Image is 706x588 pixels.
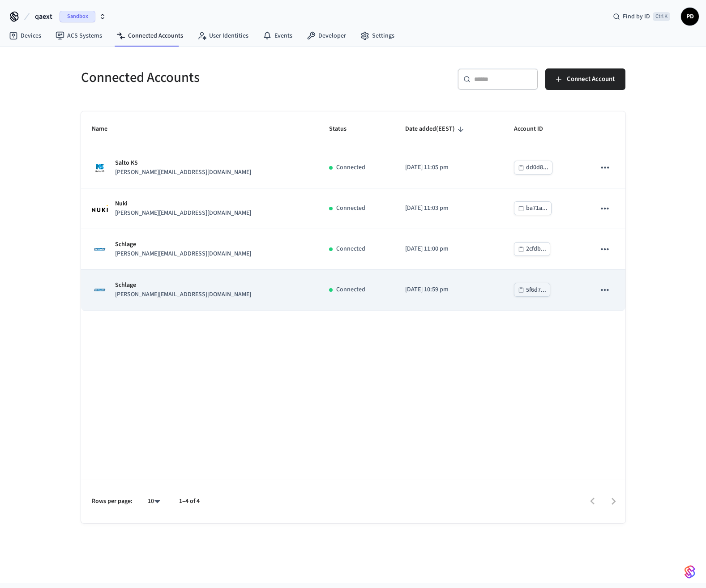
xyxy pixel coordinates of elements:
p: [DATE] 10:59 pm [405,285,492,294]
p: [DATE] 11:03 pm [405,204,492,213]
div: ba71a... [526,203,548,214]
img: Nuki Logo, Square [92,205,108,212]
span: Date added(EEST) [405,122,466,136]
img: Schlage Logo, Square [92,241,108,257]
a: User Identities [190,28,256,44]
p: [DATE] 11:05 pm [405,163,492,172]
span: PD [682,9,698,25]
p: [PERSON_NAME][EMAIL_ADDRESS][DOMAIN_NAME] [115,290,251,299]
img: Salto KS Logo [92,160,108,176]
img: SeamLogoGradient.69752ec5.svg [685,565,695,579]
p: [DATE] 11:00 pm [405,244,492,254]
p: Schlage [115,240,251,249]
div: Find by IDCtrl K [606,9,677,25]
a: Settings [353,28,402,44]
div: dd0d8... [526,162,548,173]
p: Connected [336,244,365,254]
p: Connected [336,285,365,294]
a: ACS Systems [48,28,109,44]
button: 2cfdb... [514,242,550,256]
p: Connected [336,163,365,172]
a: Developer [300,28,353,44]
img: Schlage Logo, Square [92,282,108,298]
button: ba71a... [514,201,552,215]
p: Connected [336,204,365,213]
p: Schlage [115,281,251,290]
span: Sandbox [60,11,95,22]
span: Find by ID [623,12,650,21]
p: Salto KS [115,158,251,168]
span: Connect Account [567,73,615,85]
button: Connect Account [545,68,625,90]
span: Status [329,122,358,136]
span: Name [92,122,119,136]
div: 5f6d7... [526,285,546,296]
button: 5f6d7... [514,283,550,297]
table: sticky table [81,111,625,311]
p: [PERSON_NAME][EMAIL_ADDRESS][DOMAIN_NAME] [115,168,251,177]
span: Ctrl K [653,12,670,21]
h5: Connected Accounts [81,68,348,87]
p: Nuki [115,199,251,209]
div: 2cfdb... [526,243,546,255]
p: 1–4 of 4 [179,497,200,506]
span: qaext [35,11,52,22]
a: Connected Accounts [109,28,190,44]
p: Rows per page: [92,497,133,506]
a: Events [256,28,300,44]
button: dd0d8... [514,161,552,175]
p: [PERSON_NAME][EMAIL_ADDRESS][DOMAIN_NAME] [115,209,251,218]
p: [PERSON_NAME][EMAIL_ADDRESS][DOMAIN_NAME] [115,249,251,259]
div: 10 [143,495,165,508]
button: PD [681,8,699,26]
a: Devices [2,28,48,44]
span: Account ID [514,122,555,136]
